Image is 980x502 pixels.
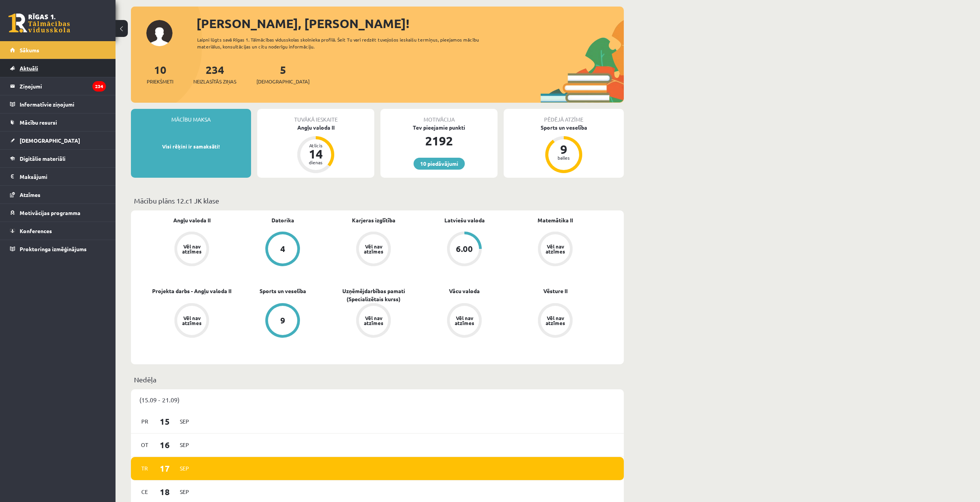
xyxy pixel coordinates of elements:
[454,315,475,325] div: Vēl nav atzīmes
[196,14,624,33] div: [PERSON_NAME], [PERSON_NAME]!
[137,462,153,474] span: Tr
[380,109,498,123] div: Motivācija
[504,123,624,174] a: Sports un veselība 9 balles
[20,65,38,72] span: Aktuāli
[131,389,624,410] div: (15.09 - 21.09)
[257,123,374,132] div: Angļu valoda II
[135,143,247,150] p: Visi rēķini ir samaksāti!
[176,486,193,498] span: Sep
[552,143,575,155] div: 9
[153,415,177,428] span: 15
[193,78,236,85] span: Neizlasītās ziņas
[176,462,193,474] span: Sep
[20,227,52,234] span: Konferences
[10,204,106,222] a: Motivācijas programma
[152,287,231,295] a: Projekta darbs - Angļu valoda II
[20,168,106,185] legend: Maksājumi
[256,78,310,85] span: [DEMOGRAPHIC_DATA]
[510,232,601,268] a: Vēl nav atzīmes
[237,232,328,268] a: 4
[20,95,106,113] legend: Informatīvie ziņojumi
[352,216,395,224] a: Karjeras izglītība
[260,287,306,295] a: Sports un veselība
[131,109,251,123] div: Mācību maksa
[10,240,106,258] a: Proktoringa izmēģinājums
[92,81,106,92] i: 234
[181,244,203,254] div: Vēl nav atzīmes
[280,316,285,325] div: 9
[176,439,193,451] span: Sep
[10,150,106,167] a: Digitālie materiāli
[544,315,566,325] div: Vēl nav atzīmes
[147,78,173,85] span: Priekšmeti
[176,415,193,427] span: Sep
[237,303,328,339] a: 9
[280,245,285,253] div: 4
[10,41,106,59] a: Sākums
[10,132,106,149] a: [DEMOGRAPHIC_DATA]
[10,186,106,203] a: Atzīmes
[8,13,70,33] a: Rīgas 1. Tālmācības vidusskola
[153,485,177,498] span: 18
[449,287,480,295] a: Vācu valoda
[543,287,568,295] a: Vēsture II
[146,303,237,339] a: Vēl nav atzīmes
[304,160,327,165] div: dienas
[181,315,203,325] div: Vēl nav atzīmes
[134,374,621,385] p: Nedēļa
[10,168,106,185] a: Maksājumi
[147,63,173,85] a: 10Priekšmeti
[328,287,419,303] a: Uzņēmējdarbības pamati (Specializētais kurss)
[153,462,177,475] span: 17
[304,148,327,160] div: 14
[197,36,493,50] div: Laipni lūgts savā Rīgas 1. Tālmācības vidusskolas skolnieka profilā. Šeit Tu vari redzēt tuvojošo...
[10,59,106,77] a: Aktuāli
[256,63,310,85] a: 5[DEMOGRAPHIC_DATA]
[380,132,498,150] div: 2192
[504,123,624,132] div: Sports un veselība
[173,216,211,224] a: Angļu valoda II
[20,209,80,216] span: Motivācijas programma
[271,216,294,224] a: Datorika
[363,244,384,254] div: Vēl nav atzīmes
[10,113,106,131] a: Mācību resursi
[456,245,473,253] div: 6.00
[328,232,419,268] a: Vēl nav atzīmes
[414,158,465,170] a: 10 piedāvājumi
[20,191,40,198] span: Atzīmes
[153,439,177,451] span: 16
[20,137,80,144] span: [DEMOGRAPHIC_DATA]
[20,119,57,126] span: Mācību resursi
[304,143,327,148] div: Atlicis
[10,77,106,95] a: Ziņojumi234
[193,63,236,85] a: 234Neizlasītās ziņas
[257,109,374,123] div: Tuvākā ieskaite
[419,303,510,339] a: Vēl nav atzīmes
[20,77,106,95] legend: Ziņojumi
[363,315,384,325] div: Vēl nav atzīmes
[134,195,621,206] p: Mācību plāns 12.c1 JK klase
[20,47,39,53] span: Sākums
[419,232,510,268] a: 6.00
[257,123,374,174] a: Angļu valoda II Atlicis 14 dienas
[10,95,106,113] a: Informatīvie ziņojumi
[137,439,153,451] span: Ot
[552,155,575,160] div: balles
[444,216,485,224] a: Latviešu valoda
[146,232,237,268] a: Vēl nav atzīmes
[137,415,153,427] span: Pr
[20,245,87,252] span: Proktoringa izmēģinājums
[510,303,601,339] a: Vēl nav atzīmes
[544,244,566,254] div: Vēl nav atzīmes
[538,216,573,224] a: Matemātika II
[380,123,498,132] div: Tev pieejamie punkti
[504,109,624,123] div: Pēdējā atzīme
[20,155,65,162] span: Digitālie materiāli
[137,486,153,498] span: Ce
[328,303,419,339] a: Vēl nav atzīmes
[10,222,106,240] a: Konferences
